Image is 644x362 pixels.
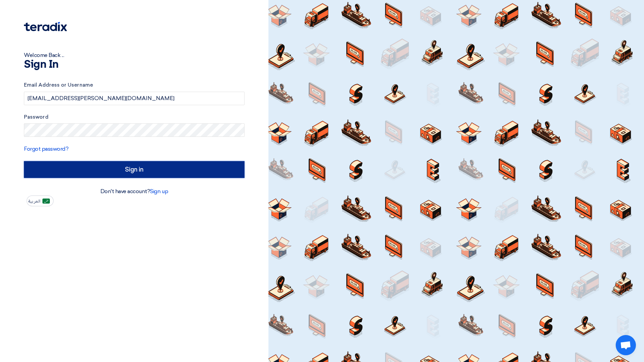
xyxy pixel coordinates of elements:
img: ar-AR.png [42,199,50,204]
div: Welcome Back ... [24,51,245,59]
a: Sign up [150,188,168,194]
div: Don't have account? [24,187,245,195]
img: Teradix logo [24,22,67,31]
button: العربية [27,195,54,206]
a: Forgot password? [24,146,68,152]
input: Enter your business email or username [24,92,245,105]
input: Sign in [24,161,245,178]
a: Open chat [616,335,636,355]
label: Email Address or Username [24,81,245,89]
label: Password [24,113,245,121]
h1: Sign In [24,59,245,70]
span: العربية [28,199,40,204]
